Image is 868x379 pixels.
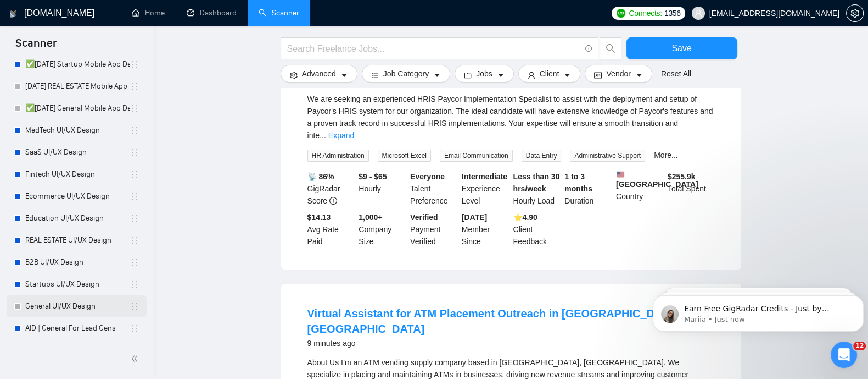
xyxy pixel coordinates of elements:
[7,97,147,119] li: ✅7/17/25 General Mobile App Design
[7,141,147,163] li: SaaS UI/UX Design
[305,171,357,207] div: GigRadar Score
[410,172,445,181] b: Everyone
[616,171,698,189] b: [GEOGRAPHIC_DATA]
[7,229,147,251] li: REAL ESTATE UI/UX Design
[570,150,645,162] span: Administrative Support
[130,170,139,179] span: holder
[130,280,139,289] span: holder
[528,71,535,79] span: user
[695,9,702,17] span: user
[7,53,147,75] li: ✅7/17/25 Startup Mobile App Design
[462,213,487,222] b: [DATE]
[585,45,592,52] span: info-circle
[626,37,737,59] button: Save
[671,41,691,55] span: Save
[522,150,562,162] span: Data Entry
[594,71,602,79] span: idcard
[497,71,505,79] span: caret-down
[340,71,348,79] span: caret-down
[7,163,147,185] li: Fintech UI/UX Design
[25,229,130,251] a: REAL ESTATE UI/UX Design
[600,37,621,59] button: search
[25,185,130,207] a: Ecommerce UI/UX Design
[356,211,408,248] div: Company Size
[130,192,139,201] span: holder
[130,82,139,91] span: holder
[259,8,299,18] a: searchScanner
[7,207,147,229] li: Education UI/UX Design
[831,342,857,368] iframe: Intercom live chat
[302,68,336,80] span: Advanced
[25,295,130,317] a: General UI/UX Design
[187,8,237,18] a: dashboardDashboard
[307,93,715,141] div: We are seeking an experienced HRIS Paycor Implementation Specialist to assist with the deployment...
[847,9,863,18] span: setting
[371,71,379,79] span: bars
[359,213,382,222] b: 1,000+
[307,95,713,140] span: We are seeking an experienced HRIS Paycor Implementation Specialist to assist with the deployment...
[846,4,864,22] button: setting
[462,172,507,181] b: Intermediate
[130,236,139,245] span: holder
[440,150,513,162] span: Email Communication
[513,172,560,193] b: Less than 30 hrs/week
[617,9,625,18] img: upwork-logo.png
[600,43,621,53] span: search
[7,75,147,97] li: 7/17/25 REAL ESTATE Mobile App Design
[130,324,139,333] span: holder
[307,150,369,162] span: HR Administration
[7,273,147,295] li: Startups UI/UX Design
[329,197,337,205] span: info-circle
[7,295,147,317] li: General UI/UX Design
[629,7,662,19] span: Connects:
[25,163,130,185] a: Fintech UI/UX Design
[846,9,864,18] a: setting
[130,126,139,135] span: holder
[460,171,511,207] div: Experience Level
[25,273,130,295] a: Startups UI/UX Design
[562,171,614,207] div: Duration
[648,272,868,349] iframe: Intercom notifications message
[383,68,429,80] span: Job Category
[130,302,139,311] span: holder
[408,171,460,207] div: Talent Preference
[132,8,165,18] a: homeHome
[362,65,450,83] button: barsJob Categorycaret-down
[25,317,130,339] a: AID | General For Lead Gens
[563,71,571,79] span: caret-down
[307,213,331,222] b: $14.13
[25,119,130,141] a: MedTech UI/UX Design
[130,214,139,223] span: holder
[665,171,717,207] div: Total Spent
[511,171,563,207] div: Hourly Load
[476,68,492,80] span: Jobs
[287,42,580,56] input: Search Freelance Jobs...
[130,148,139,157] span: holder
[130,104,139,113] span: holder
[635,71,643,79] span: caret-down
[25,141,130,163] a: SaaS UI/UX Design
[460,211,511,248] div: Member Since
[320,131,326,140] span: ...
[131,353,142,364] span: double-left
[25,207,130,229] a: Education UI/UX Design
[518,65,581,83] button: userClientcaret-down
[328,131,354,140] a: Expand
[25,97,130,119] a: ✅[DATE] General Mobile App Design
[281,65,357,83] button: settingAdvancedcaret-down
[564,172,592,193] b: 1 to 3 months
[433,71,441,79] span: caret-down
[7,119,147,141] li: MedTech UI/UX Design
[614,171,665,207] div: Country
[7,251,147,273] li: B2B UI/UX Design
[9,5,17,23] img: logo
[617,171,624,178] img: 🇺🇸
[606,68,630,80] span: Vendor
[7,317,147,339] li: AID | General For Lead Gens
[307,337,715,350] div: 9 minutes ago
[654,151,678,160] a: More...
[25,251,130,273] a: B2B UI/UX Design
